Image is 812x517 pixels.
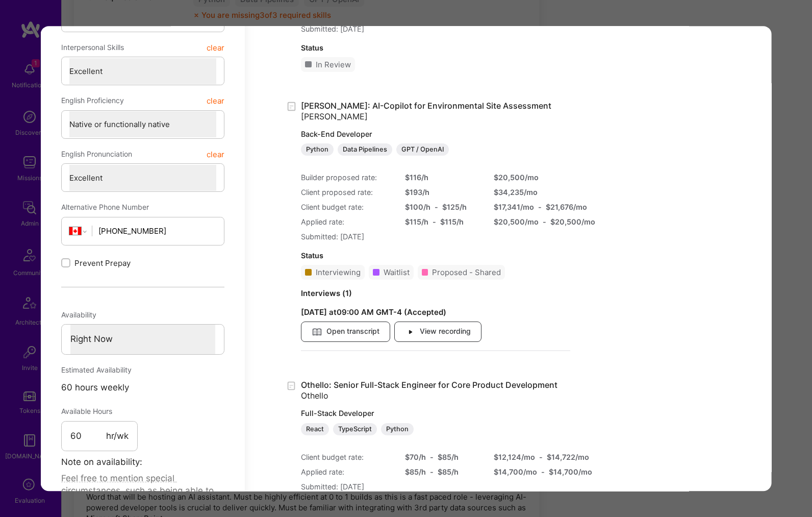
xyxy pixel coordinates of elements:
div: Submitted: [DATE] [301,231,570,242]
div: Applied rate: [301,216,393,227]
div: $ 115 /h [405,216,428,227]
div: Data Pipelines [338,143,392,156]
div: - [435,202,438,212]
div: $ 34,235 /mo [494,187,570,198]
div: Client budget rate: [301,452,393,462]
div: $ 20,500 /mo [494,172,570,183]
a: Othello: Senior Full-Stack Engineer for Core Product DevelopmentOthelloFull-Stack DeveloperReactT... [301,380,570,435]
i: icon Application [286,101,297,112]
span: Open transcript [312,326,379,337]
div: GPT / OpenAI [396,143,449,156]
div: Interviewing [315,267,360,278]
div: $ 14,700 /mo [549,466,592,477]
i: icon Application [286,380,297,392]
div: $ 14,700 /mo [494,466,537,477]
div: Client budget rate: [301,202,393,212]
div: modal [41,26,772,491]
span: hr/wk [106,430,129,442]
span: English Pronunciation [61,145,132,163]
div: Available Hours [61,402,138,421]
span: Interpersonal Skills [61,38,124,57]
div: React [301,423,329,435]
button: clear [207,91,224,110]
div: Created [286,380,301,391]
div: $ 85 /h [438,466,459,477]
strong: Interviews ( 1 ) [301,288,352,298]
div: Builder proposed rate: [301,172,393,183]
div: $ 100 /h [405,202,430,212]
div: 60 hours weekly [61,379,224,396]
div: $ 115 /h [440,216,464,227]
div: - [433,216,436,227]
i: icon Play [405,327,416,337]
div: TypeScript [333,423,377,435]
div: $ 193 /h [405,187,481,198]
div: Submitted: [DATE] [301,481,570,492]
span: [PERSON_NAME] [301,111,368,121]
span: View recording [405,326,471,337]
div: In Review [315,59,350,70]
div: $ 20,500 /mo [550,216,595,227]
div: Submitted: [DATE] [301,23,570,34]
p: Full-Stack Developer [301,409,570,419]
div: Python [301,143,334,156]
div: $ 85 /h [438,452,459,462]
span: Prevent Prepay [74,258,131,268]
div: Estimated Availability [61,361,224,379]
span: Othello [301,390,328,401]
div: Python [381,423,414,435]
div: $ 21,676 /mo [546,202,587,212]
button: Open transcript [301,322,390,342]
div: Availability [61,306,224,324]
span: Alternative Phone Number [61,203,149,211]
span: English Proficiency [61,91,124,110]
div: $ 17,341 /mo [494,202,534,212]
div: Waitlist [383,267,409,278]
div: - [430,466,434,477]
a: [PERSON_NAME]: AI-Copilot for Environmental Site Assessment[PERSON_NAME]Back-End DeveloperPythonD... [301,101,570,156]
div: - [541,466,545,477]
div: Proposed - Shared [432,267,501,278]
div: - [538,202,542,212]
div: $ 116 /h [405,172,481,183]
div: $ 20,500 /mo [494,216,539,227]
div: Status [301,250,570,261]
div: - [430,452,434,462]
div: $ 85 /h [405,466,426,477]
div: - [543,216,546,227]
p: Back-End Developer [301,129,570,139]
div: $ 125 /h [442,202,467,212]
button: clear [207,38,224,57]
strong: [DATE] at 09:00 AM GMT-4 ( Accepted ) [301,307,446,317]
button: clear [207,145,224,163]
i: icon Article [312,327,322,337]
div: Created [286,101,301,112]
div: - [539,452,543,462]
input: +1 (000) 000-0000 [98,218,216,244]
input: XX [70,422,106,451]
label: Note on availability: [61,454,142,471]
div: $ 14,722 /mo [547,452,589,462]
div: $ 70 /h [405,452,426,462]
div: $ 12,124 /mo [494,452,535,462]
button: View recording [394,322,481,342]
div: Client proposed rate: [301,187,393,198]
div: Status [301,42,570,53]
div: Applied rate: [301,466,393,477]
